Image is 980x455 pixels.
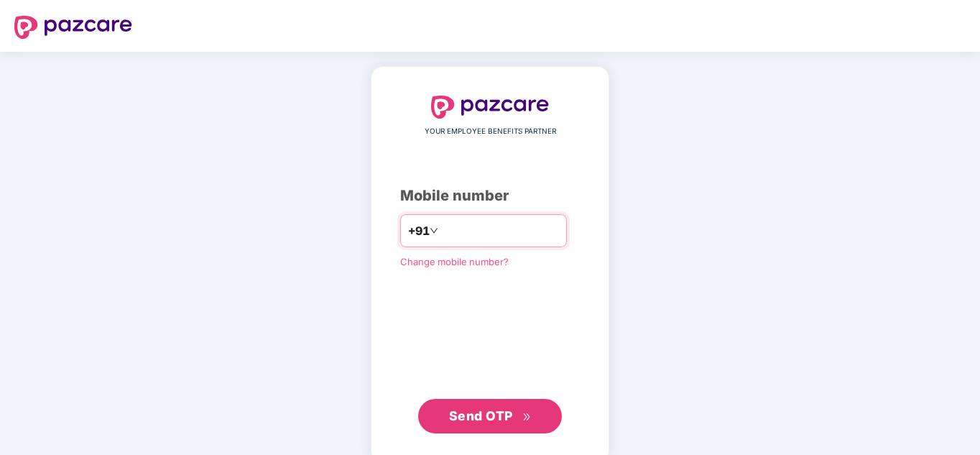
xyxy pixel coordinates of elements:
div: Mobile number [400,185,580,207]
button: Send OTPdouble-right [418,399,562,433]
span: YOUR EMPLOYEE BENEFITS PARTNER [425,126,556,137]
span: down [430,226,438,235]
img: logo [431,96,549,119]
img: logo [14,16,132,39]
a: Change mobile number? [400,256,509,267]
span: double-right [522,413,532,422]
span: +91 [408,222,430,240]
span: Send OTP [449,408,513,423]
